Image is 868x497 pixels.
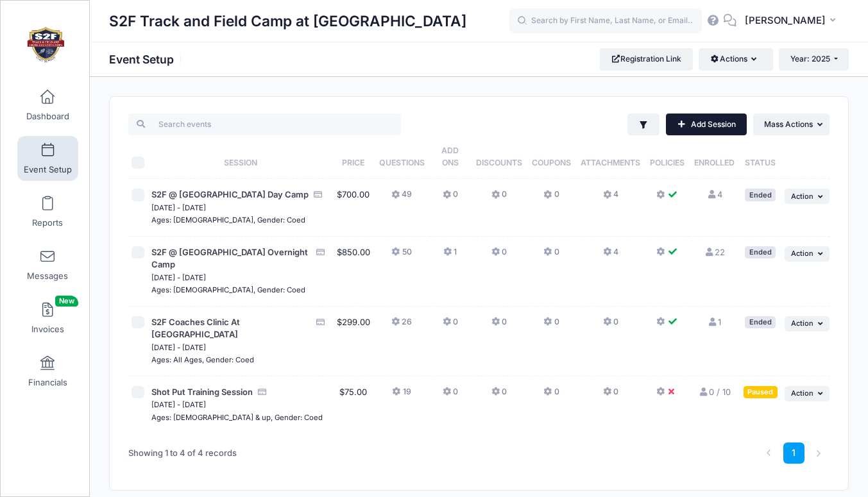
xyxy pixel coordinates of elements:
[151,189,309,199] span: S2F @ [GEOGRAPHIC_DATA] Day Camp
[315,248,325,257] i: Accepting Credit Card Payments
[441,146,459,167] span: Add Ons
[575,135,645,179] th: Attachments
[333,376,374,434] td: $75.00
[315,318,325,326] i: Accepting Credit Card Payments
[491,316,507,335] button: 0
[32,217,63,228] span: Reports
[744,386,778,398] div: Paused
[791,249,813,258] span: Action
[745,246,776,258] div: Ended
[313,190,323,199] i: Accepting Credit Card Payments
[471,135,527,179] th: Discounts
[151,355,254,364] small: Ages: All Ages, Gender: Coed
[491,386,507,405] button: 0
[17,136,78,181] a: Event Setup
[708,317,721,327] a: 1
[785,189,830,204] button: Action
[603,316,618,335] button: 0
[333,237,374,307] td: $850.00
[333,307,374,376] td: $299.00
[581,158,640,167] span: Attachments
[690,135,740,179] th: Enrolled
[736,6,849,36] button: [PERSON_NAME]
[603,189,618,207] button: 4
[745,13,826,28] span: [PERSON_NAME]
[333,179,374,237] td: $700.00
[764,119,813,129] span: Mass Actions
[151,285,305,294] small: Ages: [DEMOGRAPHIC_DATA], Gender: Coed
[785,386,830,401] button: Action
[443,189,458,207] button: 0
[443,246,457,265] button: 1
[151,400,206,409] small: [DATE] - [DATE]
[785,246,830,262] button: Action
[429,135,471,179] th: Add Ons
[391,246,411,265] button: 50
[509,8,702,34] input: Search by First Name, Last Name, or Email...
[543,246,559,265] button: 0
[28,377,67,388] span: Financials
[374,135,429,179] th: Questions
[22,20,70,68] img: S2F Track and Field Camp at Davidson College
[151,413,323,422] small: Ages: [DEMOGRAPHIC_DATA] & up, Gender: Coed
[379,158,425,167] span: Questions
[109,53,185,66] h1: Event Setup
[706,189,722,199] a: 4
[391,316,412,335] button: 26
[753,114,830,135] button: Mass Actions
[698,387,730,397] a: 0 / 10
[745,189,776,201] div: Ended
[790,54,830,63] span: Year: 2025
[785,316,830,332] button: Action
[151,317,240,340] span: S2F Coaches Clinic At [GEOGRAPHIC_DATA]
[600,48,693,70] a: Registration Link
[109,6,466,36] h1: S2F Track and Field Camp at [GEOGRAPHIC_DATA]
[791,319,813,328] span: Action
[17,242,78,287] a: Messages
[532,158,571,167] span: Coupons
[476,158,522,167] span: Discounts
[443,316,458,335] button: 0
[151,215,305,224] small: Ages: [DEMOGRAPHIC_DATA], Gender: Coed
[151,273,206,282] small: [DATE] - [DATE]
[24,164,72,175] span: Event Setup
[17,296,78,341] a: InvoicesNew
[392,386,411,405] button: 19
[543,386,559,405] button: 0
[650,158,685,167] span: Policies
[391,189,412,207] button: 49
[491,189,507,207] button: 0
[333,135,374,179] th: Price
[543,189,559,207] button: 0
[704,247,724,257] a: 22
[603,246,618,265] button: 4
[491,246,507,265] button: 0
[17,349,78,394] a: Financials
[257,388,268,396] i: Accepting Credit Card Payments
[1,13,90,74] a: S2F Track and Field Camp at Davidson College
[55,296,78,307] span: New
[779,48,849,70] button: Year: 2025
[739,135,781,179] th: Status
[603,386,618,405] button: 0
[128,114,401,135] input: Search events
[527,135,576,179] th: Coupons
[443,386,458,405] button: 0
[26,111,69,122] span: Dashboard
[791,192,813,201] span: Action
[148,135,332,179] th: Session
[745,316,776,328] div: Ended
[151,343,206,352] small: [DATE] - [DATE]
[151,387,253,397] span: Shot Put Training Session
[151,203,206,212] small: [DATE] - [DATE]
[27,271,68,282] span: Messages
[17,189,78,234] a: Reports
[783,442,804,464] a: 1
[31,324,64,335] span: Invoices
[543,316,559,335] button: 0
[791,389,813,398] span: Action
[666,114,747,135] a: Add Session
[645,135,689,179] th: Policies
[17,83,78,128] a: Dashboard
[699,48,772,70] button: Actions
